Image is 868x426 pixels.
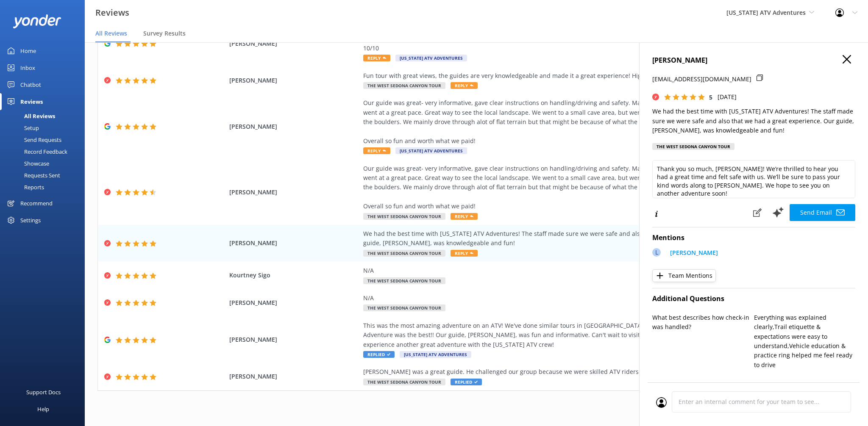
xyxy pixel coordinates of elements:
span: The West Sedona Canyon Tour [363,82,445,89]
span: Reply [451,82,478,89]
a: Record Feedback [5,146,85,158]
a: Showcase [5,158,85,169]
span: The West Sedona Canyon Tour [363,304,445,311]
h4: Mentions [652,232,855,243]
a: Requests Sent [5,169,85,181]
span: [PERSON_NAME] [229,298,359,307]
a: Reports [5,181,85,193]
div: N/A [363,266,749,275]
div: The West Sedona Canyon Tour [652,143,734,150]
a: All Reviews [5,110,85,122]
span: [PERSON_NAME] [229,238,359,248]
span: 5 [709,93,712,101]
div: Reviews [20,93,43,110]
div: Help [37,401,49,418]
div: We had the best time with [US_STATE] ATV Adventures! The staff made sure we were safe and also th... [363,229,749,248]
textarea: Thank you so much, [PERSON_NAME]! We’re thrilled to hear you had a great time and felt safe with ... [652,160,855,198]
div: N/A [363,293,749,303]
div: Reports [5,181,44,193]
span: [PERSON_NAME] [229,39,359,48]
div: This was the most amazing adventure on an ATV! We've done similar tours in [GEOGRAPHIC_DATA], etc... [363,321,749,349]
div: Setup [5,122,39,134]
span: Replied [451,379,482,385]
button: Close [843,55,851,64]
p: What best describes how check-in was handled? [652,313,754,332]
span: All Reviews [95,29,127,38]
p: We had the best time with [US_STATE] ATV Adventures! The staff made sure we were safe and also th... [652,107,855,135]
div: Fun tour with great views, the guides are very knowledgeable and made it a great experience! High... [363,71,749,80]
span: Reply [451,213,478,220]
div: Support Docs [26,384,61,401]
span: [PERSON_NAME] [229,372,359,381]
button: Send Email [790,204,855,221]
p: [DATE] [718,92,737,102]
a: Setup [5,122,85,134]
span: Survey Results [143,29,186,38]
span: [PERSON_NAME] [229,188,359,197]
span: [US_STATE] ATV Adventures [395,147,467,154]
img: user_profile.svg [656,397,667,408]
span: The West Sedona Canyon Tour [363,277,445,284]
span: The West Sedona Canyon Tour [363,250,445,257]
div: Our guide was great- very informative, gave clear instructions on handling/driving and safety. Ma... [363,98,749,146]
div: Inbox [20,59,35,76]
div: L [652,248,661,257]
div: Recommend [20,195,53,212]
span: Reply [363,55,390,61]
div: Send Requests [5,134,61,146]
span: Reply [451,250,478,257]
div: Settings [20,212,41,229]
span: [US_STATE] ATV Adventures [395,55,467,61]
div: [PERSON_NAME] was a great guide. He challenged our group because we were skilled ATV riders. I re... [363,367,749,376]
div: Home [20,42,36,59]
div: Record Feedback [5,146,67,158]
p: Everything was explained clearly,Trail etiquette & expectations were easy to understand,Vehicle e... [754,313,856,370]
span: [PERSON_NAME] [229,335,359,344]
h4: Additional Questions [652,293,855,304]
div: Showcase [5,158,49,169]
span: The West Sedona Canyon Tour [363,213,445,220]
span: The West Sedona Canyon Tour [363,379,445,385]
p: [PERSON_NAME] [670,248,718,257]
span: [US_STATE] ATV Adventures [726,8,806,17]
img: yonder-white-logo.png [13,14,61,28]
span: Kourtney Sigo [229,271,359,280]
div: Requests Sent [5,169,60,181]
div: Chatbot [20,76,41,93]
h3: Reviews [95,6,129,19]
span: [US_STATE] ATV Adventures [400,351,471,358]
span: Replied [363,351,395,358]
div: Our guide was great- very informative, gave clear instructions on handling/driving and safety. Ma... [363,164,749,211]
button: Team Mentions [652,269,716,282]
h4: [PERSON_NAME] [652,55,855,66]
span: Reply [363,147,390,154]
span: [PERSON_NAME] [229,122,359,131]
div: All Reviews [5,110,55,122]
p: [EMAIL_ADDRESS][DOMAIN_NAME] [652,75,751,84]
a: Send Requests [5,134,85,146]
span: [PERSON_NAME] [229,76,359,85]
a: [PERSON_NAME] [666,248,718,260]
